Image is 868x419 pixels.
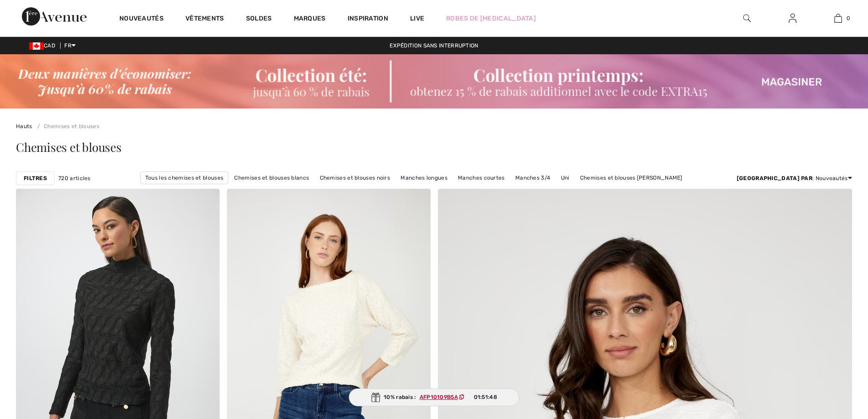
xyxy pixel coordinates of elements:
div: : Nouveautés [737,174,852,182]
span: 01:51:48 [474,393,497,401]
span: 0 [847,14,850,22]
a: Manches courtes [453,172,509,184]
a: Manches 3/4 [511,172,555,184]
a: Chemises et blouses blancs [230,172,313,184]
img: Mon panier [834,13,842,24]
img: Gift.svg [371,393,380,402]
a: Uni [556,172,574,184]
a: Chemises et blouses [34,123,99,129]
a: Tous les chemises et blouses [140,171,228,184]
a: Se connecter [781,13,804,24]
a: Marques [294,15,326,24]
div: 10% rabais : [349,388,519,406]
span: Chemises et blouses [16,139,122,155]
a: Vêtements [185,15,224,24]
a: Live [410,14,424,23]
span: Inspiration [348,15,388,24]
a: Chemises et blouses [PERSON_NAME] [575,172,687,184]
a: 0 [816,13,860,24]
a: Nouveautés [119,15,164,24]
strong: Filtres [24,174,47,182]
a: Manches longues [396,172,452,184]
img: recherche [743,13,751,24]
a: Soldes [246,15,272,24]
a: Hauts [16,123,32,129]
span: FR [64,42,76,49]
span: CAD [29,42,59,49]
a: Chemises et blouses noirs [315,172,395,184]
ins: AFP10109B5A [420,394,458,400]
a: Chemises et blouses [PERSON_NAME] [358,184,469,196]
a: Robes de [MEDICAL_DATA] [446,14,536,23]
span: 720 articles [58,174,91,182]
strong: [GEOGRAPHIC_DATA] par [737,175,812,181]
img: 1ère Avenue [22,7,87,26]
img: Canadian Dollar [29,42,44,50]
img: Mes infos [789,13,796,24]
